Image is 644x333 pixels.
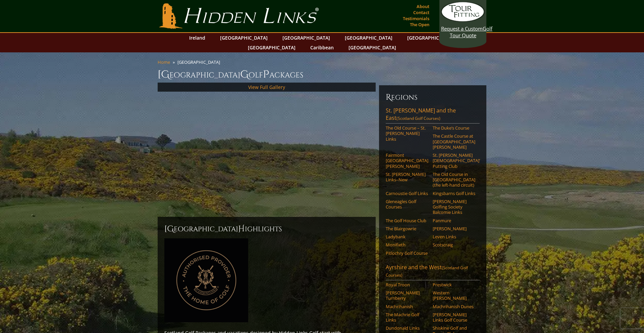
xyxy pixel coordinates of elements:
a: [GEOGRAPHIC_DATA] [341,33,396,43]
a: [GEOGRAPHIC_DATA] [279,33,333,43]
a: Request a CustomGolf Tour Quote [441,2,485,39]
h1: [GEOGRAPHIC_DATA] olf ackages [158,68,486,81]
a: Ayrshire and the West(Scotland Golf Courses) [386,264,480,280]
a: Fairmont [GEOGRAPHIC_DATA][PERSON_NAME] [386,152,428,169]
a: St. [PERSON_NAME] Links–New [386,172,428,183]
a: [PERSON_NAME] [433,226,475,231]
a: Royal Troon [386,282,428,287]
a: Scotscraig [433,242,475,247]
a: The Castle Course at [GEOGRAPHIC_DATA][PERSON_NAME] [433,133,475,150]
a: Caribbean [307,43,337,52]
a: Pitlochry Golf Course [386,250,428,256]
span: (Scotland Golf Courses) [386,265,468,278]
a: Gleneagles Golf Courses [386,199,428,210]
a: Leven Links [433,234,475,239]
h2: [GEOGRAPHIC_DATA] ighlights [164,224,369,234]
span: P [263,68,269,81]
a: [GEOGRAPHIC_DATA] [217,33,271,43]
a: Ireland [186,33,209,43]
a: [PERSON_NAME] Links Golf Course [433,312,475,323]
h6: Regions [386,92,480,103]
a: [GEOGRAPHIC_DATA] [345,43,399,52]
a: St. [PERSON_NAME] [DEMOGRAPHIC_DATA]’ Putting Club [433,152,475,169]
li: [GEOGRAPHIC_DATA] [177,59,223,65]
a: Prestwick [433,282,475,287]
a: Dundonald Links [386,325,428,331]
a: Machrihanish Dunes [433,304,475,309]
a: The Old Course in [GEOGRAPHIC_DATA] (the left-hand circuit) [433,172,475,188]
a: The Blairgowrie [386,226,428,231]
a: [PERSON_NAME] Turnberry [386,290,428,301]
a: Ladybank [386,234,428,239]
a: Machrihanish [386,304,428,309]
span: Request a Custom [441,25,483,32]
span: G [240,68,249,81]
a: The Open [408,20,431,29]
a: Contact [412,8,431,17]
a: The Duke’s Course [433,125,475,131]
a: The Old Course – St. [PERSON_NAME] Links [386,125,428,142]
a: Home [158,59,170,65]
a: The Machrie Golf Links [386,312,428,323]
a: Panmure [433,218,475,223]
a: [GEOGRAPHIC_DATA] [404,33,458,43]
a: Kingsbarns Golf Links [433,191,475,196]
a: View Full Gallery [248,84,285,90]
a: The Golf House Club [386,218,428,223]
a: [PERSON_NAME] Golfing Society Balcomie Links [433,199,475,215]
a: Testimonials [401,14,431,23]
a: Western [PERSON_NAME] [433,290,475,301]
span: H [238,224,245,234]
a: St. [PERSON_NAME] and the East(Scotland Golf Courses) [386,107,480,124]
a: Carnoustie Golf Links [386,191,428,196]
a: [GEOGRAPHIC_DATA] [245,43,299,52]
span: (Scotland Golf Courses) [396,115,440,121]
a: Monifieth [386,242,428,247]
a: About [415,2,431,11]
